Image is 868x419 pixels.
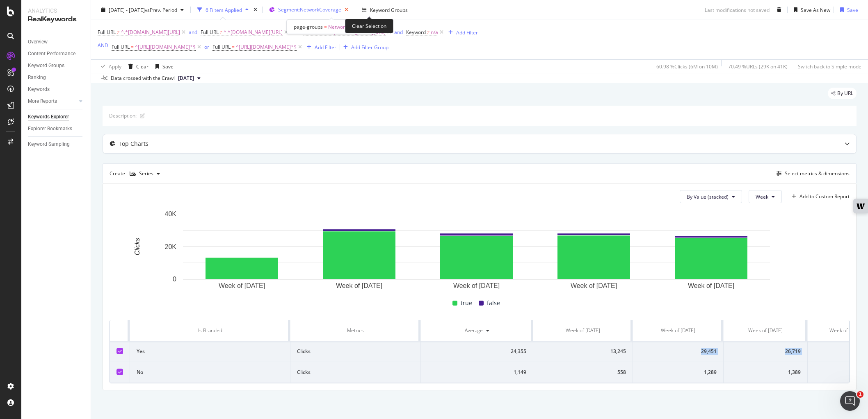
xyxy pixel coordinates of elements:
[28,50,75,58] div: Content Performance
[427,348,526,355] div: 24,355
[801,6,830,13] div: Save As New
[748,327,783,334] div: Week of [DATE]
[290,362,421,383] td: Clicks
[135,41,196,53] span: ^[URL][DOMAIN_NAME]*$
[730,369,801,376] div: 1,389
[785,170,850,177] div: Select metrics & dimensions
[121,27,180,38] span: ^.*[DOMAIN_NAME][URL]
[730,348,801,355] div: 26,719
[28,140,85,149] a: Keyword Sampling
[857,391,863,398] span: 1
[212,43,231,50] span: Full URL
[98,60,121,73] button: Apply
[165,243,177,250] text: 20K
[345,19,393,33] div: Clear Selection
[829,327,864,334] div: Week of [DATE]
[28,61,85,70] a: Keyword Groups
[28,38,48,46] div: Overview
[394,28,403,36] button: and
[427,29,430,36] span: ≠
[28,125,72,133] div: Explorer Bookmarks
[790,3,830,16] button: Save As New
[406,29,426,36] span: Keyword
[109,6,145,13] span: [DATE] - [DATE]
[206,6,242,13] div: 6 Filters Applied
[252,6,259,14] div: times
[204,43,209,51] button: or
[98,42,108,49] div: AND
[189,28,197,36] button: and
[431,27,438,38] span: n/a
[178,75,194,82] span: 2025 Aug. 29th
[661,327,695,334] div: Week of [DATE]
[799,194,850,199] div: Add to Custom Report
[130,341,290,362] td: Yes
[461,298,472,308] span: true
[445,27,478,37] button: Add Filter
[28,73,85,82] a: Ranking
[219,282,265,289] text: Week of [DATE]
[119,140,148,148] div: Top Charts
[278,6,341,13] span: Segment: NetworkCoverage
[315,43,336,50] div: Add Filter
[28,97,77,106] a: More Reports
[152,60,174,73] button: Save
[28,15,84,24] div: RealKeywords
[680,190,742,203] button: By Value (stacked)
[28,113,85,121] a: Keywords Explorer
[175,73,204,83] button: [DATE]
[294,23,323,30] span: page-groups
[795,60,861,73] button: Switch back to Simple mode
[688,282,734,289] text: Week of [DATE]
[394,29,403,36] div: and
[328,23,370,30] span: NetworkCoverage
[656,63,718,70] div: 60.98 % Clicks ( 6M on 10M )
[28,7,84,15] div: Analytics
[139,171,153,176] div: Series
[266,3,352,16] button: Segment:NetworkCoverage
[773,169,850,179] button: Select metrics & dimensions
[290,341,421,362] td: Clicks
[728,63,788,70] div: 70.49 % URLs ( 29K on 41K )
[28,140,70,149] div: Keyword Sampling
[165,211,177,218] text: 40K
[28,61,64,70] div: Keyword Groups
[837,3,858,16] button: Save
[224,27,283,38] span: ^.*[DOMAIN_NAME][URL]
[304,42,336,52] button: Add Filter
[324,23,327,30] span: =
[236,41,297,53] span: ^[URL][DOMAIN_NAME]*$
[110,167,163,180] div: Create
[798,63,861,70] div: Switch back to Simple mode
[571,282,617,289] text: Week of [DATE]
[28,50,85,58] a: Content Performance
[110,210,843,292] svg: A chart.
[98,41,108,49] button: AND
[640,348,717,355] div: 29,451
[487,298,500,308] span: false
[788,190,850,203] button: Add to Custom Report
[340,42,388,52] button: Add Filter Group
[540,348,626,355] div: 13,245
[98,3,187,16] button: [DATE] - [DATE]vsPrev. Period
[130,362,290,383] td: No
[566,327,600,334] div: Week of [DATE]
[204,43,209,50] div: or
[137,327,283,334] div: Is Branded
[640,369,717,376] div: 1,289
[111,75,175,82] div: Data crossed with the Crawl
[126,167,163,180] button: Series
[136,63,148,70] div: Clear
[749,190,782,203] button: Week
[189,29,197,36] div: and
[201,29,219,36] span: Full URL
[109,63,121,70] div: Apply
[134,238,141,256] text: Clicks
[28,85,85,94] a: Keywords
[28,125,85,133] a: Explorer Bookmarks
[232,43,235,50] span: =
[456,29,478,36] div: Add Filter
[28,85,50,94] div: Keywords
[28,97,57,106] div: More Reports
